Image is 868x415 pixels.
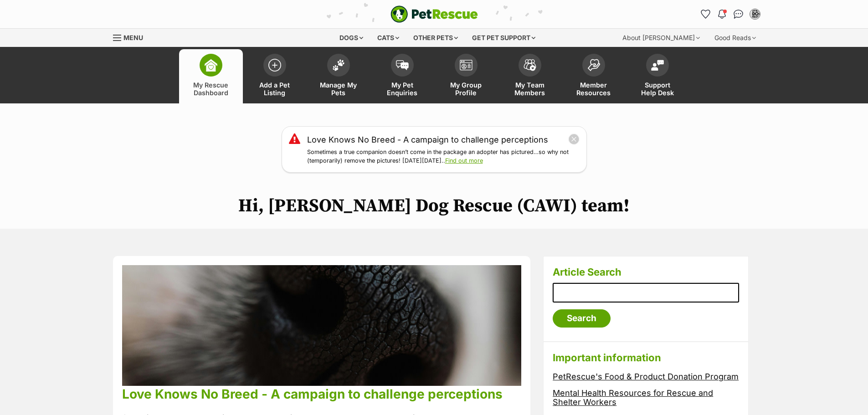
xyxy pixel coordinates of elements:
ul: Account quick links [699,7,762,21]
span: Menu [123,34,143,41]
a: My Rescue Dashboard [179,49,243,103]
div: About [PERSON_NAME] [616,29,706,47]
div: Cats [371,29,406,47]
input: Search [553,309,611,328]
img: dashboard-icon-eb2f2d2d3e046f16d808141f083e7271f6b2e854fb5c12c21221c1fb7104beca.svg [205,59,217,72]
span: My Team Members [509,81,550,97]
a: Love Knows No Breed - A campaign to challenge perceptions [122,386,503,402]
div: Other pets [407,29,464,47]
a: Add a Pet Listing [243,49,307,103]
span: Member Resources [573,81,614,97]
span: My Group Profile [446,81,487,97]
a: Find out more [445,157,483,164]
a: PetRescue's Food & Product Donation Program [553,372,739,381]
img: group-profile-icon-3fa3cf56718a62981997c0bc7e787c4b2cf8bcc04b72c1350f741eb67cf2f40e.svg [460,60,473,71]
img: notifications-46538b983faf8c2785f20acdc204bb7945ddae34d4c08c2a6579f10ce5e182be.svg [718,10,725,19]
div: Get pet support [466,29,542,47]
a: My Team Members [498,49,562,103]
h3: Important information [553,351,739,364]
a: Mental Health Resources for Rescue and Shelter Workers [553,388,713,407]
button: Notifications [715,7,729,21]
img: team-members-icon-5396bd8760b3fe7c0b43da4ab00e1e3bb1a5d9ba89233759b79545d2d3fc5d0d.svg [524,59,536,71]
img: help-desk-icon-fdf02630f3aa405de69fd3d07c3f3aa587a6932b1a1747fa1d2bba05be0121f9.svg [651,60,664,71]
img: pet-enquiries-icon-7e3ad2cf08bfb03b45e93fb7055b45f3efa6380592205ae92323e6603595dc1f.svg [396,60,409,70]
img: manage-my-pets-icon-02211641906a0b7f246fdf0571729dbe1e7629f14944591b6c1af311fb30b64b.svg [332,59,345,71]
a: My Group Profile [434,49,498,103]
button: My account [748,7,762,21]
div: Dogs [333,29,370,47]
div: Good Reads [708,29,762,47]
a: PetRescue [390,5,478,23]
a: Love Knows No Breed - A campaign to challenge perceptions [307,133,548,146]
img: Janine Khosid profile pic [750,10,760,19]
a: Member Resources [562,49,626,103]
h3: Article Search [553,266,739,278]
img: chat-41dd97257d64d25036548639549fe6c8038ab92f7586957e7f3b1b290dea8141.svg [734,10,743,19]
a: Conversations [731,7,746,21]
img: member-resources-icon-8e73f808a243e03378d46382f2149f9095a855e16c252ad45f914b54edf8863c.svg [587,59,600,71]
img: qlpmmvihh7jrrcblay3l.jpg [122,265,522,386]
a: Manage My Pets [307,49,370,103]
p: Sometimes a true companion doesn’t come in the package an adopter has pictured…so why not (tempor... [307,148,580,165]
a: Menu [113,29,149,45]
a: My Pet Enquiries [370,49,434,103]
span: Manage My Pets [318,81,359,97]
span: Support Help Desk [637,81,678,97]
span: My Rescue Dashboard [190,81,231,97]
a: Favourites [699,7,713,21]
img: logo-e224e6f780fb5917bec1dbf3a21bbac754714ae5b6737aabdf751b685950b380.svg [390,5,478,23]
span: Add a Pet Listing [254,81,295,97]
a: Support Help Desk [626,49,689,103]
img: add-pet-listing-icon-0afa8454b4691262ce3f59096e99ab1cd57d4a30225e0717b998d2c9b9846f56.svg [268,59,281,72]
span: My Pet Enquiries [382,81,423,97]
button: close [568,133,580,145]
